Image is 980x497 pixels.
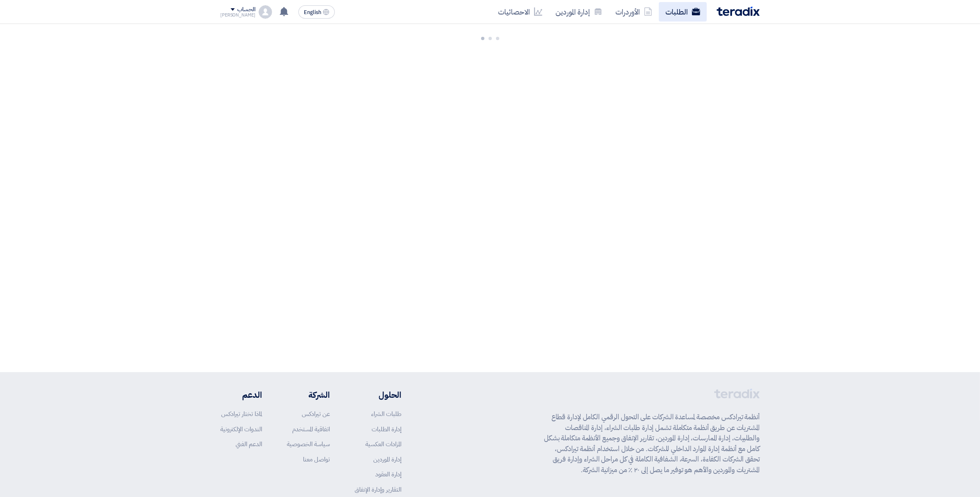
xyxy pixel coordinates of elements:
[659,2,707,22] a: الطلبات
[237,6,255,13] div: الحساب
[365,440,401,449] a: المزادات العكسية
[259,5,272,19] img: profile_test.png
[355,485,401,494] a: التقارير وإدارة الإنفاق
[304,10,321,15] span: English
[303,455,330,464] a: تواصل معنا
[491,2,549,22] a: الاحصائيات
[221,409,262,418] a: لماذا تختار تيرادكس
[298,5,335,19] button: English
[375,470,401,479] a: إدارة العقود
[302,409,330,418] a: عن تيرادكس
[292,425,330,434] a: اتفاقية المستخدم
[220,13,255,17] div: [PERSON_NAME]
[371,409,401,418] a: طلبات الشراء
[372,425,401,434] a: إدارة الطلبات
[717,7,760,16] img: Teradix logo
[609,2,659,22] a: الأوردرات
[544,412,760,475] p: أنظمة تيرادكس مخصصة لمساعدة الشركات على التحول الرقمي الكامل لإدارة قطاع المشتريات عن طريق أنظمة ...
[236,440,262,449] a: الدعم الفني
[373,455,401,464] a: إدارة الموردين
[355,389,401,401] li: الحلول
[220,389,262,401] li: الدعم
[287,389,330,401] li: الشركة
[287,440,330,449] a: سياسة الخصوصية
[220,425,262,434] a: الندوات الإلكترونية
[549,2,609,22] a: إدارة الموردين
